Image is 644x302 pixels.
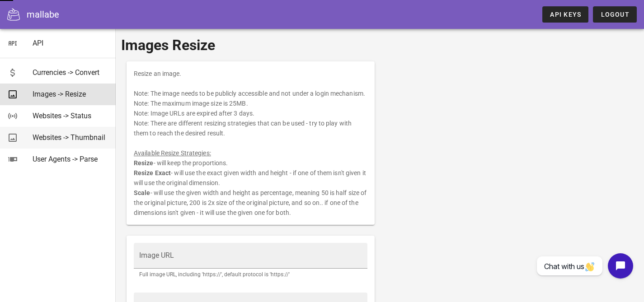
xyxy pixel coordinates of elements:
[134,169,171,177] b: Resize Exact
[33,133,108,142] div: Websites -> Thumbnail
[593,6,637,23] button: Logout
[127,61,375,225] div: Resize an image. Note: The image needs to be publicly accessible and not under a login mechanism....
[33,39,108,47] div: API
[134,159,154,167] b: Resize
[33,112,108,120] div: Websites -> Status
[27,8,59,21] div: mallabe
[600,11,630,18] span: Logout
[121,34,639,56] h1: Images Resize
[33,90,108,98] div: Images -> Resize
[139,272,362,277] div: Full image URL, including 'https://', default protocol is 'https://'
[134,149,211,157] u: Available Resize Strategies:
[134,189,150,196] b: Scale
[550,11,581,18] span: API Keys
[33,155,108,163] div: User Agents -> Parse
[33,68,108,77] div: Currencies -> Convert
[542,6,588,23] a: API Keys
